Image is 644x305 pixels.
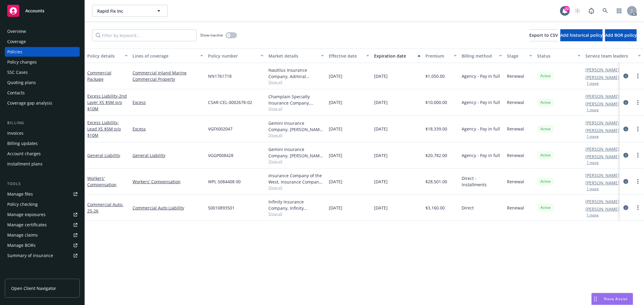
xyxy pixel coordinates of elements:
span: [DATE] [374,99,388,105]
span: Nova Assist [604,296,628,301]
a: Commercial Property [133,76,203,82]
span: $3,160.00 [425,205,445,211]
button: Policy details [85,49,130,63]
span: $10,000.00 [425,99,447,105]
div: Infinity Insurance Company, Infinity ([PERSON_NAME]) [268,199,324,211]
a: Installment plans [5,159,80,169]
span: [DATE] [329,126,342,132]
a: circleInformation [622,152,630,159]
div: Overview [7,27,26,36]
button: 1 more [587,108,599,112]
div: Billing updates [7,139,38,148]
div: Premium [425,53,450,59]
span: Active [540,205,552,210]
a: Policy changes [5,57,80,67]
span: [DATE] [329,152,342,159]
span: - Lead XS $5M p/o $10M [87,120,121,138]
div: Manage certificates [7,220,47,230]
button: 1 more [587,161,599,165]
a: circleInformation [622,99,630,106]
span: Show all [268,133,324,138]
span: [DATE] [374,73,388,79]
span: Export to CSV [529,32,558,38]
a: [PERSON_NAME] [585,127,619,134]
button: Stage [505,49,535,63]
span: VGFX002047 [208,126,232,132]
a: Commercial Auto [87,202,123,214]
a: Manage exposures [5,210,80,219]
button: Service team leaders [583,49,643,63]
span: Show all [268,185,324,190]
a: Quoting plans [5,78,80,87]
button: Effective date [326,49,372,63]
a: Manage claims [5,230,80,240]
a: Excess [133,99,203,105]
div: Tools [5,181,80,187]
div: Manage files [7,189,33,199]
a: Billing updates [5,139,80,148]
a: [PERSON_NAME] [585,67,619,73]
a: Account charges [5,149,80,159]
span: Show all [268,159,324,164]
span: [DATE] [374,126,388,132]
span: [DATE] [374,178,388,185]
span: [DATE] [329,178,342,185]
span: [DATE] [374,152,388,159]
a: Commercial Package [87,70,111,82]
a: Policy checking [5,200,80,209]
a: [PERSON_NAME] [585,146,619,152]
button: 1 more [587,135,599,138]
div: Policies [7,47,22,57]
span: Add BOR policy [605,32,637,38]
span: Accounts [25,8,44,13]
span: Active [540,126,552,132]
div: Invoices [7,128,24,138]
span: Active [540,152,552,158]
a: Workers' Compensation [87,175,117,187]
a: more [634,178,642,185]
span: Renewal [507,99,524,105]
span: $28,501.00 [425,178,447,185]
a: Excess Liability [87,120,121,138]
a: more [634,125,642,133]
a: [PERSON_NAME] [585,120,619,126]
div: Status [537,53,574,59]
span: Direct - Installments [462,175,502,188]
button: 1 more [587,187,599,191]
a: [PERSON_NAME] [585,180,619,186]
a: Start snowing [572,5,584,17]
a: Excess [133,126,203,132]
button: Billing method [459,49,505,63]
span: WPL 5084408 00 [208,178,241,185]
div: Policy changes [7,57,37,67]
a: Commercial Inland Marine [133,70,203,76]
div: Manage claims [7,230,38,240]
span: Active [540,179,552,184]
span: Renewal [507,152,524,159]
span: Active [540,100,552,105]
div: Contacts [7,88,25,98]
span: 50010893501 [208,205,235,211]
span: Renewal [507,73,524,79]
a: [PERSON_NAME] [585,153,619,160]
span: Show all [268,106,324,111]
a: General Liability [87,152,120,158]
a: [PERSON_NAME] [585,206,619,212]
div: Gemini Insurance Company, [PERSON_NAME] Corporation, [GEOGRAPHIC_DATA] [268,120,324,133]
a: more [634,99,642,106]
a: circleInformation [622,204,630,211]
button: Rapid Fix Inc [92,5,168,17]
button: Policy number [206,49,266,63]
span: [DATE] [374,205,388,211]
span: Add historical policy [560,32,603,38]
a: more [634,152,642,159]
div: Lines of coverage [133,53,197,59]
div: Billing method [462,53,495,59]
span: Agency - Pay in full [462,126,500,132]
a: circleInformation [622,125,630,133]
span: $20,782.00 [425,152,447,159]
button: Expiration date [372,49,423,63]
a: Report a Bug [585,5,598,17]
a: Policies [5,47,80,57]
button: Market details [266,49,326,63]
